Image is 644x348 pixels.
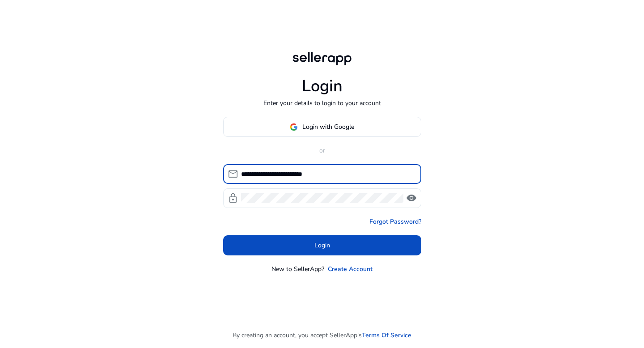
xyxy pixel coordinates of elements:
[302,122,354,132] span: Login with Google
[406,193,417,204] span: visibility
[369,217,421,226] a: Forgot Password?
[228,169,238,179] span: mail
[223,117,421,137] button: Login with Google
[362,331,411,340] a: Terms Of Service
[223,235,421,255] button: Login
[314,241,330,250] span: Login
[223,146,421,155] p: or
[290,123,298,131] img: google-logo.svg
[263,98,381,108] p: Enter your details to login to your account
[228,193,238,204] span: lock
[302,76,343,96] h1: Login
[328,264,373,274] a: Create Account
[271,264,324,274] p: New to SellerApp?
